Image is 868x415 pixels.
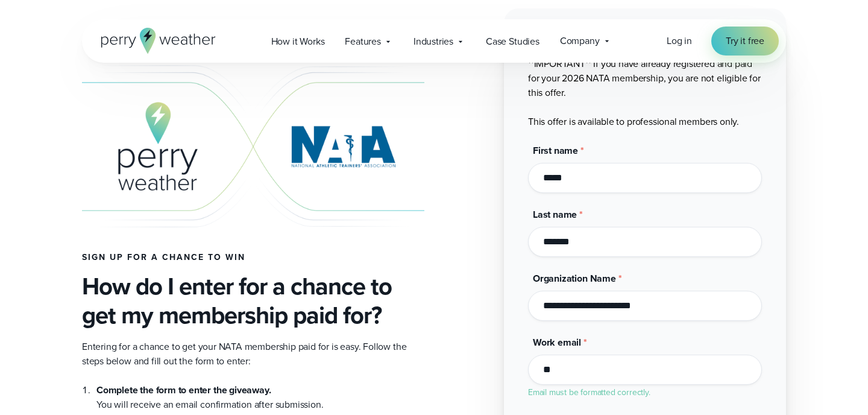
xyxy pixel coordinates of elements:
[96,383,271,397] strong: Complete the form to enter the giveaway.
[533,144,578,157] span: First name
[476,29,550,54] a: Case Studies
[414,34,453,49] span: Industries
[667,34,692,48] a: Log in
[726,34,764,48] span: Try it free
[82,340,424,369] p: Entering for a chance to get your NATA membership paid for is easy. Follow the steps below and fi...
[271,34,325,49] span: How it Works
[528,386,650,399] label: Email must be formatted correctly.
[533,271,616,285] span: Organization Name
[82,253,424,262] h4: Sign up for a chance to win
[82,272,424,330] h3: How do I enter for a chance to get my membership paid for?
[96,383,424,412] li: You will receive an email confirmation after submission.
[345,34,381,49] span: Features
[533,335,581,349] span: Work email
[528,23,762,129] div: **IMPORTANT** If you have already registered and paid for your 2026 NATA membership, you are not ...
[711,27,779,55] a: Try it free
[533,207,577,221] span: Last name
[261,29,335,54] a: How it Works
[667,34,692,48] span: Log in
[560,34,600,48] span: Company
[486,34,539,49] span: Case Studies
